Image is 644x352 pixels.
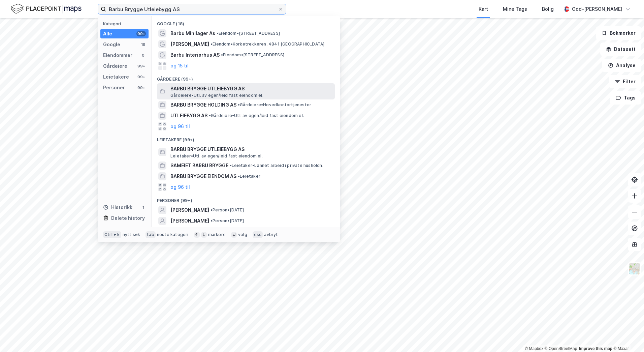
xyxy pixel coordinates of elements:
[238,102,240,107] span: •
[217,31,280,36] span: Eiendom • [STREET_ADDRESS]
[152,132,340,144] div: Leietakere (99+)
[136,63,146,69] div: 99+
[103,73,129,81] div: Leietakere
[503,5,527,13] div: Mine Tags
[238,174,260,179] span: Leietaker
[170,62,189,70] button: og 15 til
[103,203,132,211] div: Historikk
[596,26,641,40] button: Bokmerker
[264,232,278,237] div: avbryt
[170,101,236,109] span: BARBU BRYGGE HOLDING AS
[602,59,641,72] button: Analyse
[211,218,244,224] span: Person • [DATE]
[209,113,304,118] span: Gårdeiere • Utl. av egen/leid fast eiendom el.
[208,232,226,237] div: markere
[221,52,284,58] span: Eiendom • [STREET_ADDRESS]
[221,52,223,57] span: •
[610,320,644,352] div: Kontrollprogram for chat
[152,16,340,28] div: Google (18)
[170,85,332,93] span: BARBU BRYGGE UTLEIEBYGG AS
[140,53,146,58] div: 0
[123,232,140,237] div: nytt søk
[170,172,236,180] span: BARBU BRYGGE EIENDOM AS
[103,84,125,92] div: Personer
[170,40,209,48] span: [PERSON_NAME]
[479,5,488,13] div: Kart
[140,42,146,47] div: 18
[211,207,244,213] span: Person • [DATE]
[103,62,127,70] div: Gårdeiere
[211,218,213,223] span: •
[609,75,641,88] button: Filter
[140,205,146,210] div: 1
[230,163,323,168] span: Leietaker • Lønnet arbeid i private husholdn.
[152,71,340,83] div: Gårdeiere (99+)
[170,145,332,153] span: BARBU BRYGGE UTLEIEBYGG AS
[146,231,156,238] div: tab
[11,3,82,15] img: logo.f888ab2527a4732fd821a326f86c7f29.svg
[211,207,213,212] span: •
[111,214,145,222] div: Delete history
[610,320,644,352] iframe: Chat Widget
[253,231,263,238] div: esc
[170,122,190,130] button: og 96 til
[103,40,120,49] div: Google
[170,93,263,98] span: Gårdeiere • Utl. av egen/leid fast eiendom el.
[170,29,215,37] span: Barbu Minilager As
[170,217,209,225] span: [PERSON_NAME]
[217,31,219,36] span: •
[136,74,146,80] div: 99+
[579,346,612,351] a: Improve this map
[103,51,132,59] div: Eiendommer
[136,85,146,90] div: 99+
[238,232,247,237] div: velg
[152,193,340,205] div: Personer (99+)
[628,262,641,275] img: Z
[170,183,190,191] button: og 96 til
[238,174,240,179] span: •
[209,113,211,118] span: •
[238,102,311,108] span: Gårdeiere • Hovedkontortjenester
[103,30,112,38] div: Alle
[170,162,228,170] span: SAMEIET BARBU BRYGGE
[211,41,324,47] span: Eiendom • Korketrekkeren, 4841 [GEOGRAPHIC_DATA]
[136,31,146,36] div: 99+
[170,51,220,59] span: Barbu Interiørhus AS
[103,231,121,238] div: Ctrl + k
[103,21,149,26] div: Kategori
[230,163,232,168] span: •
[211,41,213,47] span: •
[572,5,622,13] div: Odd-[PERSON_NAME]
[600,42,641,56] button: Datasett
[542,5,554,13] div: Bolig
[610,91,641,105] button: Tags
[170,206,209,214] span: [PERSON_NAME]
[106,4,278,14] input: Søk på adresse, matrikkel, gårdeiere, leietakere eller personer
[170,112,207,120] span: UTLEIEBYGG AS
[525,346,543,351] a: Mapbox
[545,346,577,351] a: OpenStreetMap
[170,153,263,159] span: Leietaker • Utl. av egen/leid fast eiendom el.
[157,232,189,237] div: neste kategori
